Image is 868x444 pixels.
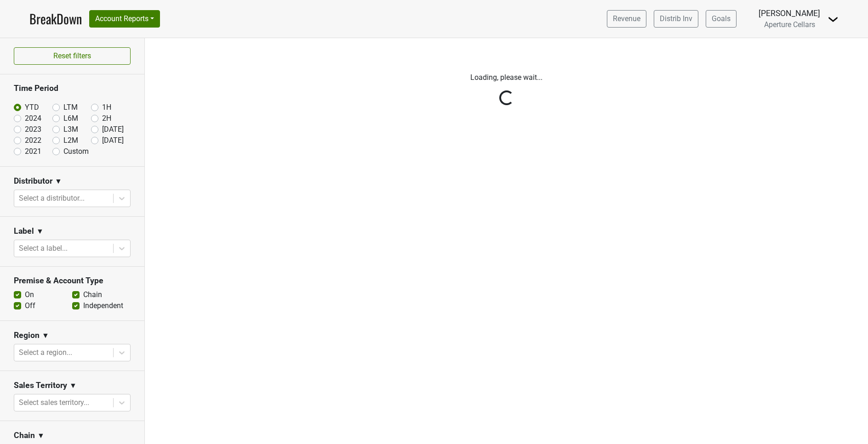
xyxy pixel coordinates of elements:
p: Loading, please wait... [251,72,762,83]
span: Aperture Cellars [764,20,815,29]
img: Dropdown Menu [828,14,839,25]
a: BreakDown [29,9,82,28]
div: [PERSON_NAME] [759,7,820,19]
a: Revenue [607,10,646,28]
a: Goals [706,10,737,28]
button: Account Reports [89,10,160,28]
a: Distrib Inv [654,10,698,28]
